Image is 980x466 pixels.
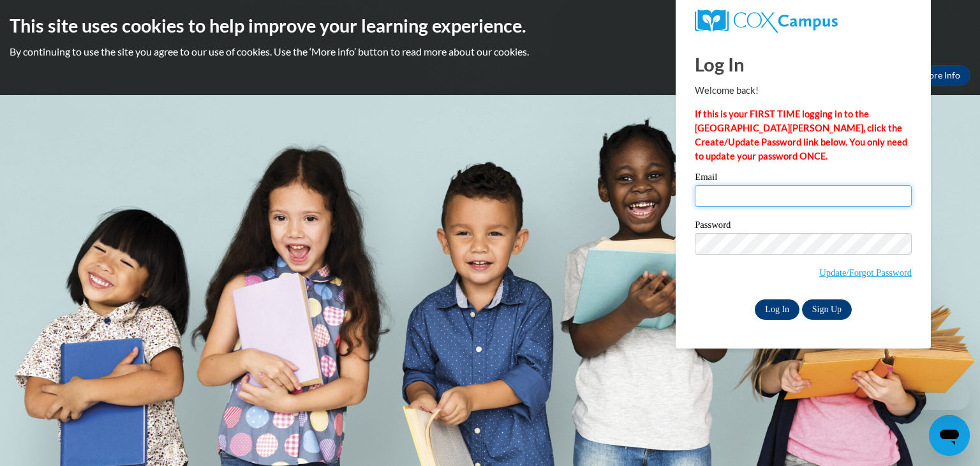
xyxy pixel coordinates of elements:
img: COX Campus [695,10,838,33]
iframe: Message from company [870,382,970,410]
label: Password [695,220,912,233]
h1: Log In [695,51,912,77]
strong: If this is your FIRST TIME logging in to the [GEOGRAPHIC_DATA][PERSON_NAME], click the Create/Upd... [695,109,907,162]
p: Welcome back! [695,84,912,98]
a: More Info [910,65,970,86]
a: COX Campus [695,10,912,33]
iframe: Button to launch messaging window [929,415,970,456]
label: Email [695,172,912,185]
a: Update/Forgot Password [819,267,912,278]
p: By continuing to use the site you agree to our use of cookies. Use the ‘More info’ button to read... [10,45,970,59]
input: Log In [755,299,799,320]
h2: This site uses cookies to help improve your learning experience. [10,13,970,38]
a: Sign Up [802,299,852,320]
